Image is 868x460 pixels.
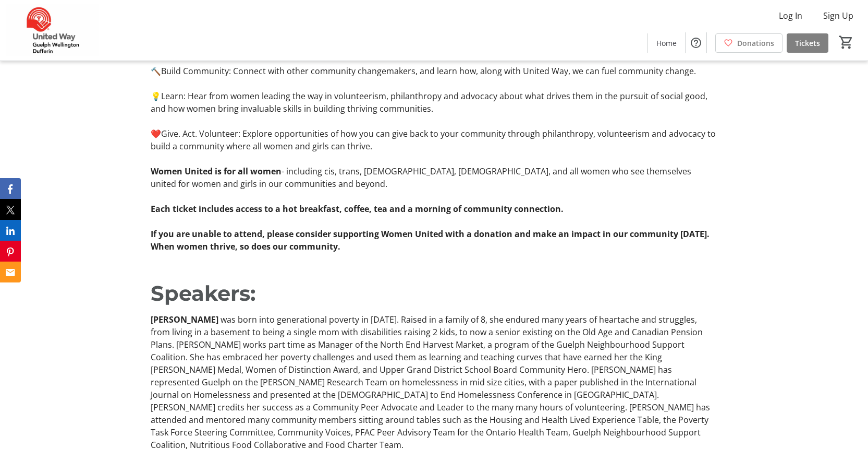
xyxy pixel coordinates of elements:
[151,90,717,115] p: 💡Learn: Hear from women leading the way in volunteerism, philanthropy and advocacy about what dri...
[151,165,717,190] p: - including cis, trans, [DEMOGRAPHIC_DATA], [DEMOGRAPHIC_DATA], and all women who see themselves ...
[151,127,717,152] p: ❤️Give. Act. Volunteer: Explore opportunities of how you can give back to your community through ...
[151,65,161,77] span: 🔨
[815,7,862,24] button: Sign Up
[656,38,677,49] span: Home
[837,33,855,52] button: Cart
[151,203,564,215] strong: Each ticket includes access to a hot breakfast, coffee, tea and a morning of community connection.
[221,314,487,325] span: was born into generational poverty in [DATE]. Raised in a family of 8,
[795,38,820,49] span: Tickets
[787,33,828,53] a: Tickets
[737,38,774,49] span: Donations
[151,166,282,177] strong: Women United is for all women
[6,4,99,56] img: United Way Guelph Wellington Dufferin's Logo
[823,9,853,22] span: Sign Up
[151,314,703,400] span: many years of heartache and struggles, from living in a basement to being a single mom with disab...
[490,314,540,325] span: she endured
[151,65,717,77] p: Build Community: Connect with other community changemakers, and learn how, along with United Way,...
[648,33,685,53] a: Home
[151,278,717,309] p: Speakers:
[151,228,710,252] strong: If you are unable to attend, please consider supporting Women United with a donation and make an ...
[151,314,218,325] strong: [PERSON_NAME]
[779,9,802,22] span: Log In
[151,313,717,451] p: [PERSON_NAME] credits her success as a Community Peer Advocate and Leader to the many many hours ...
[686,32,706,53] button: Help
[771,7,811,24] button: Log In
[715,33,783,53] a: Donations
